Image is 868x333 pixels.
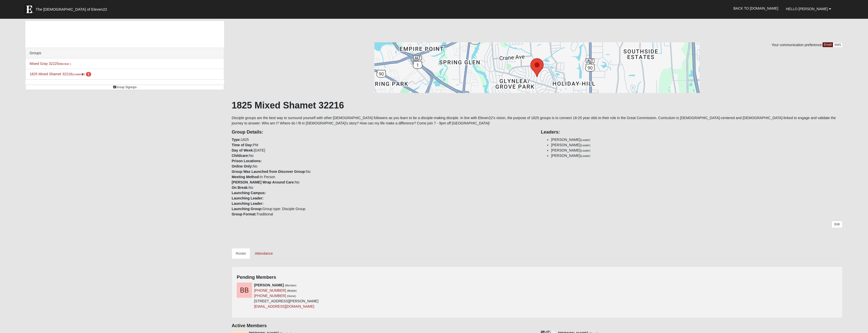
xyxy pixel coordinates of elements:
[232,186,249,190] strong: On Break:
[786,7,828,11] span: Hello [PERSON_NAME]
[232,248,250,259] a: Roster
[580,138,590,141] small: (Leader)
[232,100,843,111] h1: 1825 Mixed Shamet 32216
[580,149,590,152] small: (Leader)
[26,48,224,59] div: Groups
[232,175,260,179] strong: Meeting Method:
[29,72,91,76] a: 1825 Mixed Shamet 32216(Leader) 1
[24,4,34,14] img: Eleven22 logo
[730,2,782,15] a: Back to [DOMAIN_NAME]
[72,73,85,76] small: (Leader )
[232,143,253,147] strong: Time of Day:
[232,323,843,329] h4: Active Members
[232,196,263,200] strong: Launching Leader:
[29,62,71,66] a: Mixed Gray 32225(Member )
[782,3,835,15] a: Hello [PERSON_NAME]
[580,144,590,147] small: (Leader)
[25,85,224,90] a: Group Signups
[551,137,842,142] li: [PERSON_NAME]
[551,148,842,153] li: [PERSON_NAME]
[232,201,263,206] strong: Launching Leader:
[823,42,833,47] a: Email
[580,154,590,157] small: (Leader)
[254,288,286,292] a: [PHONE_NUMBER]
[251,248,277,259] a: Attendance
[228,126,537,217] div: 1825 PM [DATE] No No No In Person No No Group type: Disciple Group Traditional
[254,304,314,308] a: [EMAIL_ADDRESS][DOMAIN_NAME]
[232,159,262,163] strong: Prison Locations:
[287,289,297,292] small: (Mobile)
[833,42,843,48] a: SMS
[232,170,306,174] strong: Group Was Launched from Discover Group:
[232,207,262,211] strong: Launching Group:
[232,129,533,135] h4: Group Details:
[254,294,286,298] a: [PHONE_NUMBER]
[232,154,249,158] strong: Childcare:
[237,275,838,280] h4: Pending Members
[287,294,296,298] small: (Home)
[232,164,253,168] strong: Online Only:
[22,2,123,14] a: The [DEMOGRAPHIC_DATA] of Eleven22
[254,283,284,287] strong: [PERSON_NAME]
[254,283,319,309] div: [STREET_ADDRESS][PERSON_NAME]
[232,148,254,152] strong: Day of Week:
[541,129,842,135] h4: Leaders:
[551,142,842,148] li: [PERSON_NAME]
[36,7,107,12] span: The [DEMOGRAPHIC_DATA] of Eleven22
[831,221,842,228] a: Edit
[285,284,296,287] small: (Member)
[232,138,241,142] strong: Type:
[771,43,823,47] span: Your communication preference:
[59,62,71,65] small: (Member )
[551,153,842,158] li: [PERSON_NAME]
[232,191,266,195] strong: Launching Campus:
[232,180,295,184] strong: [PERSON_NAME] Wrap Around Care:
[86,72,91,77] span: number of pending members
[232,212,257,216] strong: Group Format:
